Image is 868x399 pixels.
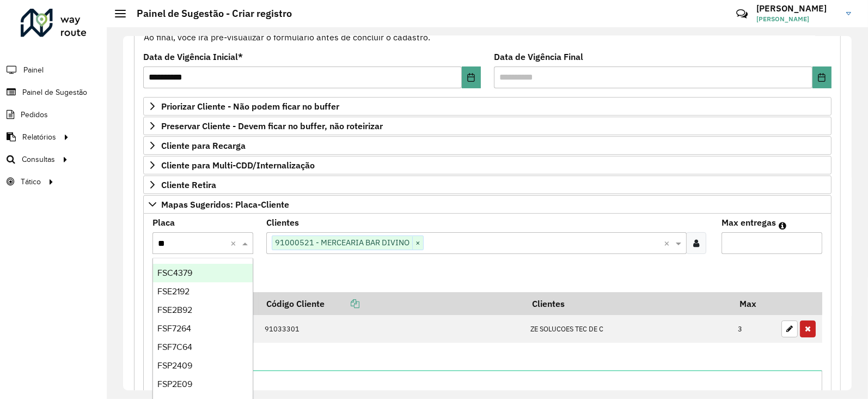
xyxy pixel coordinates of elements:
[161,200,289,209] span: Mapas Sugeridos: Placa-Cliente
[259,292,524,315] th: Código Cliente
[730,2,754,26] a: Contato Rápido
[412,237,423,250] span: ×
[161,161,315,170] span: Cliente para Multi-CDD/Internalização
[143,176,832,194] a: Cliente Retira
[462,66,481,88] button: Choose Date
[161,141,246,150] span: Cliente para Recarga
[143,117,832,135] a: Preservar Cliente - Devem ficar no buffer, não roteirizar
[21,176,41,188] span: Tático
[732,292,776,315] th: Max
[157,305,192,315] span: FSE2B92
[812,66,832,88] button: Choose Date
[23,64,44,76] span: Painel
[756,14,838,24] span: [PERSON_NAME]
[126,8,292,20] h2: Painel de Sugestão - Criar registro
[22,87,87,98] span: Painel de Sugestão
[157,268,192,277] span: FSC4379
[722,216,776,229] label: Max entregas
[325,298,359,309] a: Copiar
[494,50,583,63] label: Data de Vigência Final
[157,379,192,389] span: FSP2E09
[22,131,56,143] span: Relatórios
[524,292,732,315] th: Clientes
[161,102,339,111] span: Priorizar Cliente - Não podem ficar no buffer
[756,3,838,14] h3: [PERSON_NAME]
[143,136,832,155] a: Cliente para Recarga
[259,315,524,343] td: 91033301
[732,315,776,343] td: 3
[157,361,192,370] span: FSP2409
[143,50,243,63] label: Data de Vigência Inicial
[664,237,673,250] span: Clear all
[524,315,732,343] td: ZE SOLUCOES TEC DE C
[266,216,299,229] label: Clientes
[779,221,786,230] em: Máximo de clientes que serão colocados na mesma rota com os clientes informados
[21,109,48,120] span: Pedidos
[157,342,192,352] span: FSF7C64
[157,324,191,333] span: FSF7264
[272,236,412,249] span: 91000521 - MERCEARIA BAR DIVINO
[230,237,240,250] span: Clear all
[22,154,55,165] span: Consultas
[157,287,190,296] span: FSE2192
[152,216,175,229] label: Placa
[143,97,832,116] a: Priorizar Cliente - Não podem ficar no buffer
[161,180,216,189] span: Cliente Retira
[161,122,383,130] span: Preservar Cliente - Devem ficar no buffer, não roteirizar
[143,195,832,214] a: Mapas Sugeridos: Placa-Cliente
[143,156,832,174] a: Cliente para Multi-CDD/Internalização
